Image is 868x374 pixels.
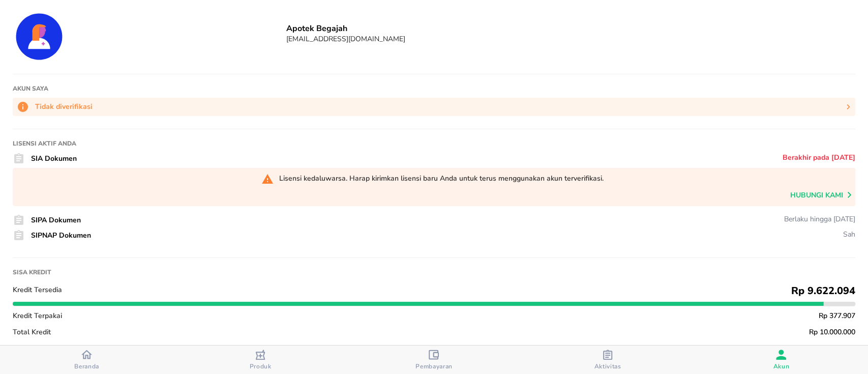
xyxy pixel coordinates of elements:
[521,346,694,374] button: Aktivitas
[415,362,453,370] span: Pembayaran
[13,10,66,63] img: Account Details
[695,346,868,374] button: Akun
[13,139,855,148] h1: Lisensi Aktif Anda
[843,229,855,239] div: Sah
[286,34,855,44] h6: [EMAIL_ADDRESS][DOMAIN_NAME]
[13,311,62,321] span: Kredit Terpakai
[31,231,91,240] span: SIPNAP Dokumen
[13,327,51,337] span: Total Kredit
[173,346,347,374] button: Produk
[809,327,855,337] span: Rp 10.000.000
[791,284,855,298] span: Rp 9.622.094
[784,214,855,224] div: Berlaku hingga [DATE]
[347,346,521,374] button: Pembayaran
[31,215,81,225] span: SIPA Dokumen
[783,153,855,162] div: Berakhir pada [DATE]
[286,23,855,34] h6: Apotek Begajah
[250,362,272,370] span: Produk
[13,285,62,295] span: Kredit Tersedia
[13,98,855,117] button: Tidak diverifikasi
[31,154,77,163] span: SIA Dokumen
[819,311,855,321] span: Rp 377.907
[773,362,789,370] span: Akun
[74,362,99,370] span: Beranda
[594,362,621,370] span: Aktivitas
[13,84,855,93] h1: Akun saya
[17,101,93,113] div: Tidak diverifikasi
[279,174,604,183] div: Lisensi kedaluwarsa. Harap kirimkan lisensi baru Anda untuk terus menggunakan akun terverifikasi.
[790,189,855,206] span: Hubungi kami
[13,268,855,276] h1: Sisa kredit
